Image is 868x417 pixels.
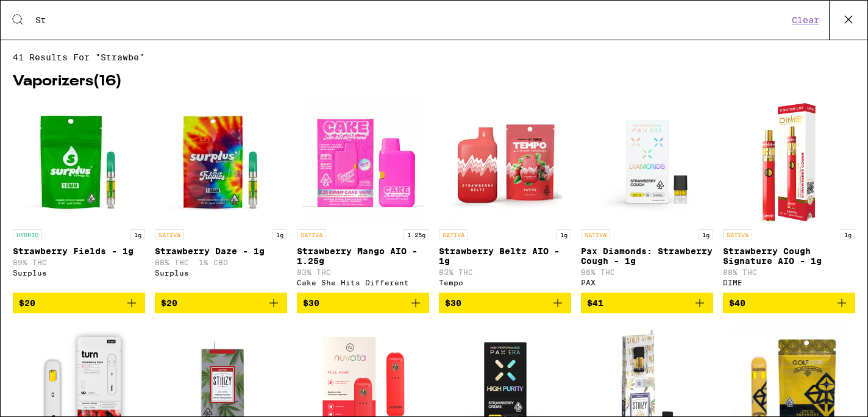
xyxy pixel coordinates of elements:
[13,246,145,256] p: Strawberry Fields - 1g
[7,9,88,18] span: Hi. Need any help?
[586,101,708,223] img: PAX - Pax Diamonds: Strawberry Cough - 1g
[155,258,287,266] p: 88% THC: 1% CBD
[699,229,713,240] p: 1g
[155,101,287,293] a: Open page for Strawberry Daze - 1g from Surplus
[723,229,752,240] p: SATIVA
[581,268,713,276] p: 86% THC
[130,229,145,240] p: 1g
[723,293,855,313] button: Add to bag
[788,15,823,26] button: Clear
[297,101,429,293] a: Open page for Strawberry Mango AIO - 1.25g from Cake She Hits Different
[723,101,855,293] a: Open page for Strawberry Cough Signature AIO - 1g from DIME
[755,101,824,223] img: DIME - Strawberry Cough Signature AIO - 1g
[18,101,140,223] img: Surplus - Strawberry Fields - 1g
[155,246,287,256] p: Strawberry Daze - 1g
[723,268,855,276] p: 88% THC
[35,15,788,26] input: Search for products & categories
[581,101,713,293] a: Open page for Pax Diamonds: Strawberry Cough - 1g from PAX
[587,298,603,308] span: $41
[160,101,282,223] img: Surplus - Strawberry Daze - 1g
[297,229,326,240] p: SATIVA
[581,229,610,240] p: SATIVA
[404,229,429,240] p: 1.25g
[303,298,319,308] span: $30
[13,74,855,89] h2: Vaporizers ( 16 )
[729,298,745,308] span: $40
[439,293,571,313] button: Add to bag
[723,246,855,266] p: Strawberry Cough Signature AIO - 1g
[723,279,855,287] div: DIME
[155,269,287,277] div: Surplus
[13,52,855,62] span: 41 results for "Strawbe"
[297,246,429,266] p: Strawberry Mango AIO - 1.25g
[581,293,713,313] button: Add to bag
[439,229,468,240] p: SATIVA
[557,229,571,240] p: 1g
[439,279,571,287] div: Tempo
[155,229,184,240] p: SATIVA
[297,293,429,313] button: Add to bag
[155,293,287,313] button: Add to bag
[13,293,145,313] button: Add to bag
[13,101,145,293] a: Open page for Strawberry Fields - 1g from Surplus
[302,101,424,223] img: Cake She Hits Different - Strawberry Mango AIO - 1.25g
[445,298,461,308] span: $30
[439,101,571,293] a: Open page for Strawberry Beltz AIO - 1g from Tempo
[13,229,42,240] p: HYBRID
[161,298,177,308] span: $20
[297,268,429,276] p: 83% THC
[13,269,145,277] div: Surplus
[439,246,571,266] p: Strawberry Beltz AIO - 1g
[272,229,287,240] p: 1g
[19,298,35,308] span: $20
[13,258,145,266] p: 89% THC
[841,229,855,240] p: 1g
[444,101,566,223] img: Tempo - Strawberry Beltz AIO - 1g
[581,246,713,266] p: Pax Diamonds: Strawberry Cough - 1g
[581,279,713,287] div: PAX
[439,268,571,276] p: 83% THC
[297,279,429,287] div: Cake She Hits Different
